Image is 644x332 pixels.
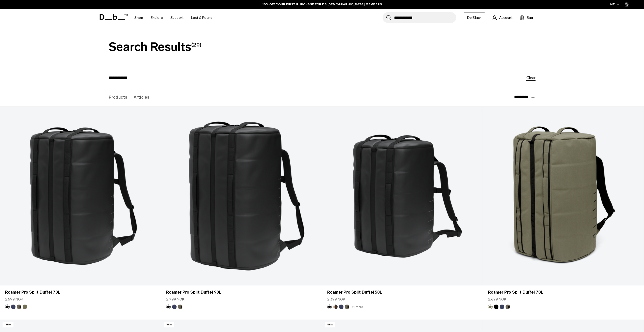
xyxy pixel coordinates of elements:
[23,305,27,309] button: Mash Green
[327,305,332,309] button: Black Out
[499,15,512,20] span: Account
[166,305,171,309] button: Black Out
[520,14,533,21] button: Bag
[464,12,485,23] a: Db Black
[191,41,201,48] span: (20)
[166,289,317,295] a: Roamer Pro Split Duffel 90L
[262,2,382,7] a: 10% OFF YOUR FIRST PURCHASE FOR DB [DEMOGRAPHIC_DATA] MEMBERS
[327,297,345,302] span: 2.399 NOK
[5,297,23,302] span: 2.599 NOK
[327,289,478,295] a: Roamer Pro Split Duffel 50L
[527,15,533,20] span: Bag
[170,9,183,27] a: Support
[322,107,483,285] a: Roamer Pro Split Duffel 50L
[5,305,10,309] button: Black Out
[172,305,177,309] button: Blue Hour
[151,9,163,27] a: Explore
[493,14,512,21] a: Account
[109,88,128,107] label: Products
[161,107,322,285] a: Roamer Pro Split Duffel 90L
[325,322,336,327] p: New
[488,289,639,295] a: Roamer Pro Split Duffel 70L
[3,322,13,327] p: New
[17,305,21,309] button: Forest Green
[191,9,212,27] a: Lost & Found
[500,305,504,309] button: Blue Hour
[339,305,343,309] button: Blue Hour
[5,289,156,295] a: Roamer Pro Split Duffel 70L
[178,305,182,309] button: Forest Green
[526,76,536,80] button: Clear
[134,88,150,107] label: Articles
[333,305,338,309] button: Cappuccino
[352,305,363,309] a: +1 more
[131,9,216,27] nav: Main Navigation
[345,305,349,309] button: Forest Green
[488,297,506,302] span: 2.699 NOK
[109,40,201,54] span: Search Results
[164,322,175,327] p: New
[166,297,184,302] span: 2.799 NOK
[483,107,644,285] a: Roamer Pro Split Duffel 70L
[134,9,143,27] a: Shop
[11,305,15,309] button: Blue Hour
[488,305,493,309] button: Mash Green
[494,305,498,309] button: Black Out
[506,305,510,309] button: Forest Green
